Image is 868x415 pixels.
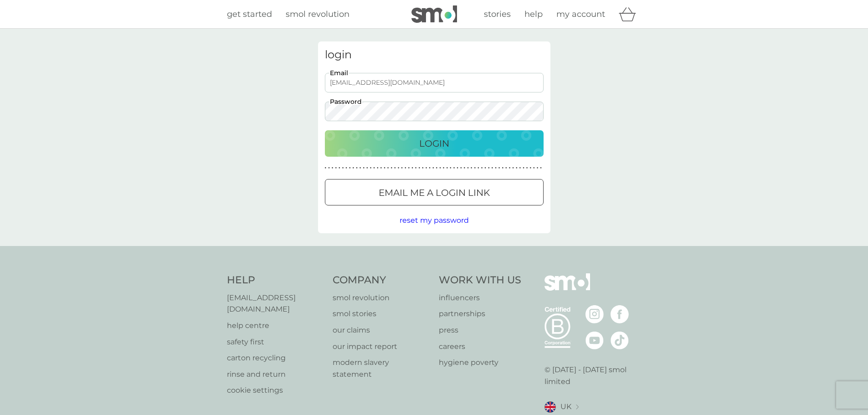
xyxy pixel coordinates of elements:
p: ● [502,166,503,170]
p: ● [453,166,455,170]
a: carton recycling [227,352,324,364]
span: smol revolution [286,9,349,19]
p: careers [439,341,521,353]
p: ● [353,166,354,170]
img: UK flag [544,401,556,413]
p: ● [432,166,434,170]
span: stories [484,9,511,19]
h3: login [325,48,544,61]
p: ● [526,166,528,170]
a: help centre [227,320,324,332]
img: visit the smol Facebook page [611,305,629,323]
div: basket [619,5,642,23]
p: ● [505,166,507,170]
p: ● [457,166,458,170]
p: ● [335,166,337,170]
p: ● [471,166,473,170]
p: © [DATE] - [DATE] smol limited [544,364,642,387]
img: smol [544,273,590,304]
button: Login [325,130,544,157]
p: ● [408,166,410,170]
a: smol revolution [333,292,430,304]
p: ● [529,166,531,170]
p: ● [439,166,441,170]
p: ● [509,166,511,170]
a: [EMAIL_ADDRESS][DOMAIN_NAME] [227,292,324,315]
p: ● [332,166,334,170]
p: ● [519,166,521,170]
p: ● [474,166,476,170]
button: Email me a login link [325,179,544,205]
a: influencers [439,292,521,304]
span: UK [560,401,571,413]
a: our impact report [333,341,430,353]
p: ● [411,166,413,170]
p: ● [325,166,327,170]
p: ● [495,166,497,170]
p: ● [339,166,340,170]
span: get started [227,9,272,19]
p: ● [436,166,438,170]
p: hygiene poverty [439,357,521,369]
p: ● [540,166,542,170]
p: ● [394,166,396,170]
p: ● [498,166,500,170]
p: ● [387,166,389,170]
a: partnerships [439,308,521,320]
a: help [524,8,543,21]
a: our claims [333,324,430,336]
a: rinse and return [227,369,324,380]
h4: Help [227,273,324,287]
p: ● [523,166,524,170]
p: ● [380,166,382,170]
p: ● [418,166,420,170]
img: select a new location [576,405,579,410]
span: reset my password [400,216,469,225]
span: my account [556,9,605,19]
a: press [439,324,521,336]
a: cookie settings [227,384,324,396]
p: ● [328,166,330,170]
button: reset my password [400,215,469,226]
p: ● [384,166,385,170]
p: ● [516,166,518,170]
p: Email me a login link [379,185,490,200]
img: smol [411,5,457,23]
p: ● [401,166,403,170]
a: safety first [227,336,324,348]
p: ● [345,166,347,170]
span: help [524,9,543,19]
p: ● [366,166,368,170]
p: ● [363,166,365,170]
p: ● [537,166,539,170]
a: smol stories [333,308,430,320]
p: ● [398,166,400,170]
p: ● [443,166,445,170]
p: ● [390,166,392,170]
p: ● [405,166,406,170]
p: Login [419,136,449,151]
p: ● [481,166,483,170]
p: ● [370,166,372,170]
p: ● [464,166,466,170]
p: ● [377,166,379,170]
p: ● [488,166,490,170]
img: visit the smol Instagram page [586,305,604,323]
a: my account [556,8,605,21]
p: ● [422,166,424,170]
a: modern slavery statement [333,357,430,380]
p: ● [429,166,431,170]
p: ● [484,166,486,170]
